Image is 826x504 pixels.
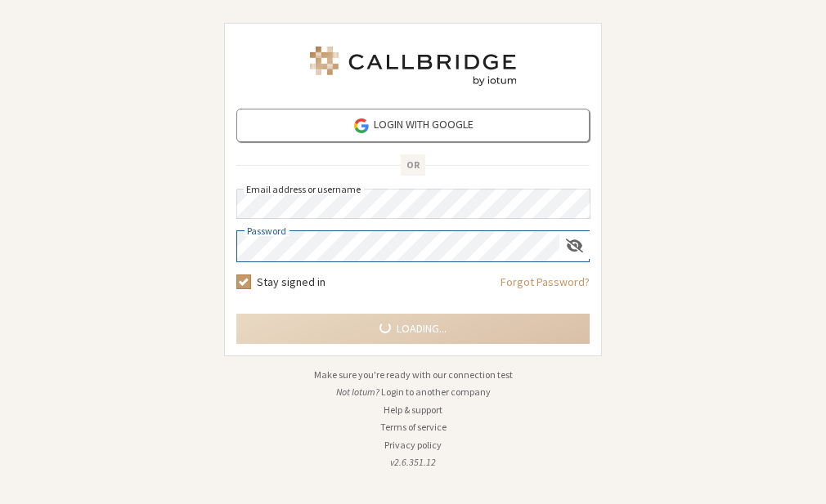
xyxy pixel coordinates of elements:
[307,47,519,86] img: Iotum
[236,314,590,344] button: Loading...
[559,231,590,260] div: Show password
[236,189,590,219] input: Email address or username
[224,385,602,399] li: Not Iotum?
[397,320,447,337] span: Loading...
[314,368,513,381] a: Make sure you're ready with our connection test
[236,109,590,142] a: Login with Google
[384,404,442,416] a: Help & support
[352,117,370,135] img: google-icon.png
[257,274,325,291] label: Stay signed in
[401,154,425,176] span: OR
[501,274,590,302] a: Forgot Password?
[380,421,447,433] a: Terms of service
[381,385,491,399] button: Login to another company
[224,455,602,470] li: v2.6.351.12
[384,439,442,451] a: Privacy policy
[237,231,559,261] input: Password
